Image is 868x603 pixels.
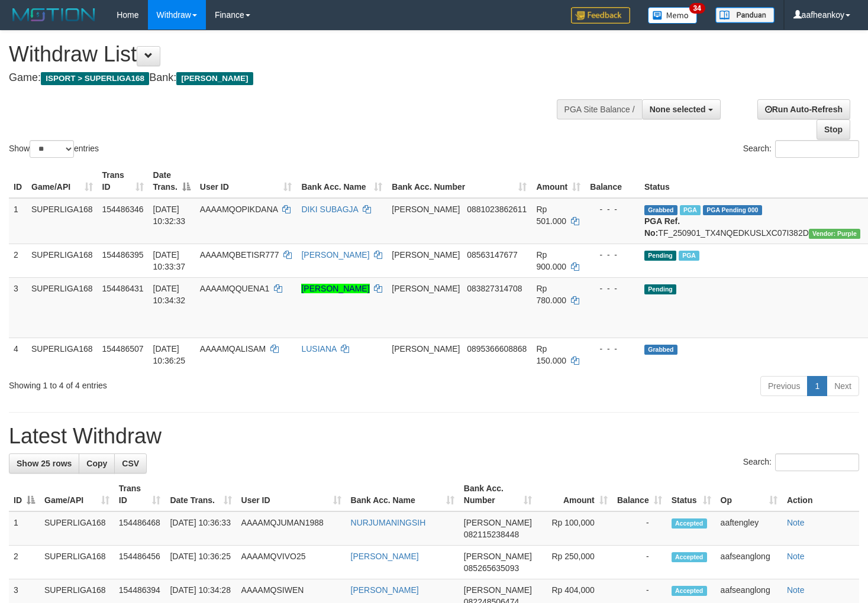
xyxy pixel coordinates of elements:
[200,284,269,293] span: AAAAMQQUENA1
[149,164,195,198] th: Date Trans.: activate to sort column descending
[757,99,850,119] a: Run Auto-Refresh
[464,518,532,527] span: [PERSON_NAME]
[114,511,166,546] td: 154486468
[392,344,460,354] span: [PERSON_NAME]
[41,72,149,85] span: ISPORT > SUPERLIGA168
[392,250,460,260] span: [PERSON_NAME]
[301,284,369,293] a: [PERSON_NAME]
[644,205,677,215] span: Grabbed
[644,284,676,294] span: Pending
[387,164,531,198] th: Bank Acc. Number: activate to sort column ascending
[760,376,808,396] a: Previous
[153,250,186,271] span: [DATE] 10:33:37
[9,140,99,158] label: Show entries
[679,251,699,261] span: Marked by aafounsreynich
[153,284,186,305] span: [DATE] 10:34:32
[9,546,40,579] td: 2
[27,277,98,338] td: SUPERLIGA168
[612,478,667,511] th: Balance: activate to sort column ascending
[807,376,827,396] a: 1
[9,164,27,198] th: ID
[114,546,166,579] td: 154486456
[537,511,612,546] td: Rp 100,000
[467,250,518,260] span: Copy 08563147677 to clipboard
[536,284,566,305] span: Rp 780.000
[200,205,277,214] span: AAAAMQOPIKDANA
[782,478,859,511] th: Action
[590,283,635,294] div: - - -
[200,250,279,260] span: AAAAMQBETISR777
[640,164,865,198] th: Status
[27,164,98,198] th: Game/API: activate to sort column ascending
[40,546,114,579] td: SUPERLIGA168
[122,459,139,468] span: CSV
[536,250,566,271] span: Rp 900.000
[153,344,186,365] span: [DATE] 10:36:25
[176,72,253,85] span: [PERSON_NAME]
[86,459,107,468] span: Copy
[743,453,859,471] label: Search:
[464,563,519,573] span: Copy 085265635093 to clipboard
[715,7,775,23] img: panduan.png
[612,546,667,579] td: -
[464,530,519,539] span: Copy 082115238448 to clipboard
[102,205,144,214] span: 154486346
[817,119,850,140] a: Stop
[612,511,667,546] td: -
[590,203,635,215] div: - - -
[743,140,859,158] label: Search:
[301,344,336,354] a: LUSIANA
[531,164,585,198] th: Amount: activate to sort column ascending
[27,338,98,371] td: SUPERLIGA168
[9,511,40,546] td: 1
[9,424,859,448] h1: Latest Withdraw
[351,585,419,595] a: [PERSON_NAME]
[351,552,419,561] a: [PERSON_NAME]
[27,244,98,277] td: SUPERLIGA168
[585,164,640,198] th: Balance
[703,205,762,215] span: PGA Pending
[9,478,40,511] th: ID: activate to sort column descending
[464,552,532,561] span: [PERSON_NAME]
[536,344,566,365] span: Rp 150.000
[102,344,144,354] span: 154486507
[787,518,805,527] a: Note
[716,478,782,511] th: Op: activate to sort column ascending
[40,511,114,546] td: SUPERLIGA168
[296,164,387,198] th: Bank Acc. Name: activate to sort column ascending
[102,250,144,260] span: 154486395
[30,140,74,158] select: Showentries
[644,345,677,355] span: Grabbed
[98,164,149,198] th: Trans ID: activate to sort column ascending
[827,376,859,396] a: Next
[642,99,721,119] button: None selected
[640,198,865,244] td: TF_250901_TX4NQEDKUSLXC07I382D
[716,511,782,546] td: aaftengley
[716,546,782,579] td: aafseanglong
[680,205,701,215] span: Marked by aafounsreynich
[165,546,236,579] td: [DATE] 10:36:25
[672,518,707,529] span: Accepted
[153,205,186,226] span: [DATE] 10:32:33
[644,216,680,238] b: PGA Ref. No:
[590,249,635,261] div: - - -
[301,250,369,260] a: [PERSON_NAME]
[9,338,27,371] td: 4
[537,546,612,579] td: Rp 250,000
[650,105,706,114] span: None selected
[689,3,705,14] span: 34
[464,585,532,595] span: [PERSON_NAME]
[9,277,27,338] td: 3
[557,99,642,119] div: PGA Site Balance /
[165,511,236,546] td: [DATE] 10:36:33
[200,344,266,354] span: AAAAMQALISAM
[102,284,144,293] span: 154486431
[351,518,426,527] a: NURJUMANINGSIH
[17,459,72,468] span: Show 25 rows
[459,478,537,511] th: Bank Acc. Number: activate to sort column ascending
[237,478,346,511] th: User ID: activate to sort column ascending
[467,284,522,293] span: Copy 083827314708 to clipboard
[590,343,635,355] div: - - -
[672,586,707,596] span: Accepted
[648,7,698,24] img: Button%20Memo.svg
